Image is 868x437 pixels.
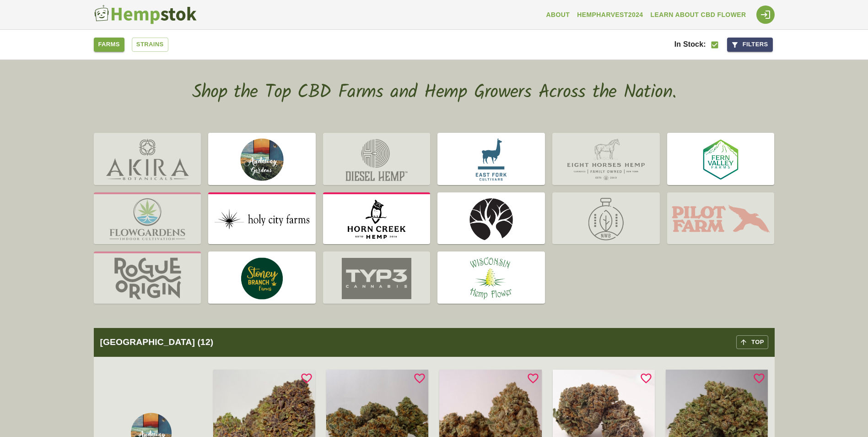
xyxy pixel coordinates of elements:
[667,194,775,245] img: Pilot Farm
[573,6,647,23] a: HempHarvest2024
[756,5,775,24] div: Login
[753,372,766,385] svg: Login to Add Favorite
[160,67,709,118] h1: Shop the Top CBD Farms and Hemp Growers Across the Nation.
[647,6,750,23] a: Learn About CBD Flower
[94,5,197,25] img: Hempstok Logo
[94,38,124,52] a: Farms
[543,6,574,23] a: About
[527,372,539,385] svg: Login to Add Favorite
[323,194,431,245] img: Horn Creek Hemp
[323,135,431,185] img: Diesel Hemp
[437,194,545,245] img: Lost Oak Farms
[94,194,201,245] img: FlowGardens
[94,5,200,25] a: Hempstok Logo
[736,335,768,350] button: top
[727,38,773,52] button: Filters
[667,135,775,185] img: Fern Valley Farms
[674,40,706,48] span: In Stock:
[323,253,431,304] img: Typ3 Cannabis
[208,253,316,304] img: Stoney Branch Farms
[437,135,545,185] img: East Fork Cultivars
[640,372,652,385] svg: Login to Add Favorite
[413,372,426,385] svg: Login to Add Favorite
[552,194,660,245] img: Never Winter Botanicals
[552,135,660,185] img: Eight Horses Hemp
[94,135,201,185] img: Akira Botanicals
[300,372,313,385] svg: Login to Add Favorite
[132,38,168,52] a: Strains
[94,253,201,304] img: Rouge Origin
[208,194,316,245] img: Holy City Farms
[437,253,545,304] img: Wisconsin Hemp Flower
[100,336,737,349] h2: [GEOGRAPHIC_DATA] (12)
[208,135,316,185] img: Andaway Gardens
